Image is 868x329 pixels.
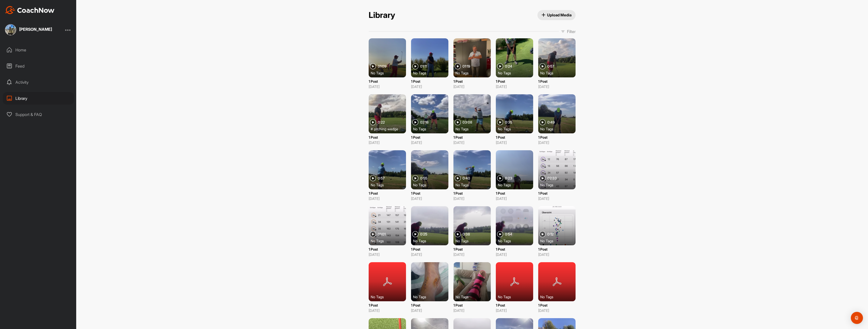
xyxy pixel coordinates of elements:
img: play [455,231,461,237]
span: 01:09 [378,65,386,68]
img: play [412,231,418,237]
p: 1 Post [411,303,448,308]
p: 1 Post [538,303,576,308]
p: [DATE] [453,84,491,89]
p: [DATE] [369,308,406,313]
button: Upload Media [537,10,576,20]
p: [DATE] [496,196,533,201]
img: CoachNow [5,6,55,14]
img: play [539,175,546,181]
img: play [497,119,503,125]
div: No Tags [540,294,578,299]
div: [PERSON_NAME] [19,27,52,31]
p: Filter [567,28,576,35]
p: 1 Post [453,303,491,308]
p: [DATE] [369,196,406,201]
p: 1 Post [369,79,406,84]
span: 01:01 [378,232,386,236]
img: square_e656b422f2395b78c689f9854ccb3fa9.jpg [5,24,16,35]
p: 1 Post [538,135,576,140]
p: [DATE] [411,84,448,89]
img: play [497,175,503,181]
span: 0:25 [420,232,427,236]
div: Library [3,92,74,105]
span: 0:38 [463,232,470,236]
span: 0:24 [505,65,512,68]
div: No Tags [540,238,578,243]
p: [DATE] [496,140,533,145]
div: No Tags [498,70,535,75]
span: 0:57 [378,176,385,180]
span: Upload Media [541,12,572,18]
span: 0:40 [463,176,470,180]
p: [DATE] [411,252,448,257]
div: Activity [3,76,74,88]
div: No Tags [498,126,535,131]
span: pitching wedge [374,126,398,131]
span: 0:57 [547,65,554,68]
span: 0:23 [505,176,512,180]
div: Support & FAQ [3,108,74,121]
img: play [497,231,503,237]
p: 1 Post [496,79,533,84]
div: Feed [3,60,74,72]
p: 1 Post [538,191,576,196]
p: 1 Post [369,135,406,140]
span: 0:22 [378,121,385,124]
p: [DATE] [538,84,576,89]
img: play [539,119,546,125]
span: 03:08 [463,121,472,124]
div: No Tags [540,182,578,187]
p: [DATE] [411,308,448,313]
span: 02:33 [547,176,557,180]
div: # [371,126,408,131]
img: play [539,231,546,237]
img: play [455,63,461,69]
p: [DATE] [538,252,576,257]
p: [DATE] [538,308,576,313]
div: No Tags [413,70,450,75]
img: play [455,175,461,181]
p: [DATE] [453,196,491,201]
span: 0:54 [505,232,512,236]
div: No Tags [498,238,535,243]
p: 1 Post [496,191,533,196]
img: play [539,63,546,69]
div: No Tags [455,294,493,299]
img: play [497,63,503,69]
p: [DATE] [453,308,491,313]
div: No Tags [498,182,535,187]
div: No Tags [413,238,450,243]
div: No Tags [413,126,450,131]
img: play [412,119,418,125]
div: No Tags [413,294,450,299]
p: 1 Post [453,135,491,140]
div: No Tags [498,294,535,299]
p: 1 Post [411,79,448,84]
img: play [412,63,418,69]
p: [DATE] [411,196,448,201]
p: [DATE] [538,196,576,201]
span: 02:18 [420,121,428,124]
p: 1 Post [369,191,406,196]
div: No Tags [371,238,408,243]
p: [DATE] [369,84,406,89]
span: 0:49 [547,121,555,124]
div: Home [3,44,74,56]
p: 1 Post [411,191,448,196]
span: 0:55 [420,176,427,180]
p: 1 Post [453,191,491,196]
p: [DATE] [496,308,533,313]
img: play [370,63,376,69]
div: No Tags [413,182,450,187]
p: 1 Post [496,247,533,252]
div: No Tags [540,70,578,75]
h2: Library [369,10,395,20]
div: No Tags [540,126,578,131]
span: 01:19 [463,65,470,68]
img: play [370,175,376,181]
div: No Tags [455,70,493,75]
p: 1 Post [496,135,533,140]
div: No Tags [371,294,408,299]
img: play [370,231,376,237]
